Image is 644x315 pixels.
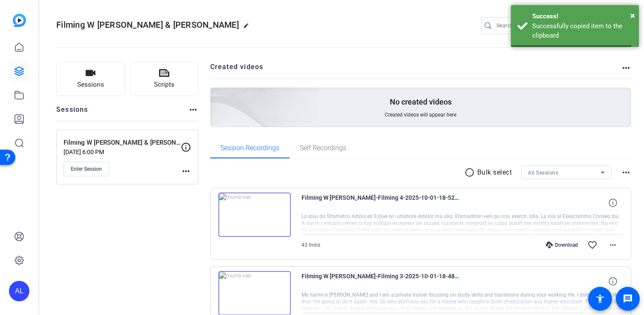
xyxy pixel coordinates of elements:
[623,294,633,304] mat-icon: message
[302,242,320,248] span: 43 mins
[64,162,109,176] button: Enter Session
[220,145,279,152] span: Session Recordings
[115,3,318,188] img: Creted videos background
[77,80,104,90] span: Sessions
[218,192,291,237] img: thumb-nail
[528,170,558,176] span: All Sessions
[56,62,125,96] button: Sessions
[302,271,459,292] span: Filming W [PERSON_NAME]-Filming 3-2025-10-01-18-48-52-269-0
[390,97,452,107] p: No created videos
[532,21,632,41] div: Successfully copied item to the clipboard
[64,149,181,155] p: [DATE] 6:00 PM
[56,105,88,121] h2: Sessions
[181,166,191,176] mat-icon: more_horiz
[243,23,253,33] mat-icon: edit
[13,14,26,27] img: blue-gradient.svg
[154,80,174,90] span: Scripts
[464,167,477,178] mat-icon: radio_button_unchecked
[532,12,632,21] div: Success!
[587,240,598,250] mat-icon: favorite_border
[188,105,198,115] mat-icon: more_horiz
[542,242,582,248] div: Download
[210,62,621,79] h2: Created videos
[621,167,631,178] mat-icon: more_horiz
[477,167,512,178] p: Bulk select
[130,62,199,96] button: Scripts
[608,240,618,250] mat-icon: more_horiz
[595,294,605,304] mat-icon: accessibility
[300,145,346,152] span: Self Recordings
[621,63,631,73] mat-icon: more_horiz
[630,9,635,22] button: Close
[9,281,29,301] div: AL
[496,20,573,31] input: Search
[630,10,635,20] span: ×
[56,20,239,30] span: Filming W [PERSON_NAME] & [PERSON_NAME]
[71,166,102,172] span: Enter Session
[385,111,456,118] span: Created videos will appear here
[302,192,459,213] span: Filming W [PERSON_NAME]-Filming 4-2025-10-01-18-52-08-232-0
[64,138,181,148] p: Filming W [PERSON_NAME] & [PERSON_NAME]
